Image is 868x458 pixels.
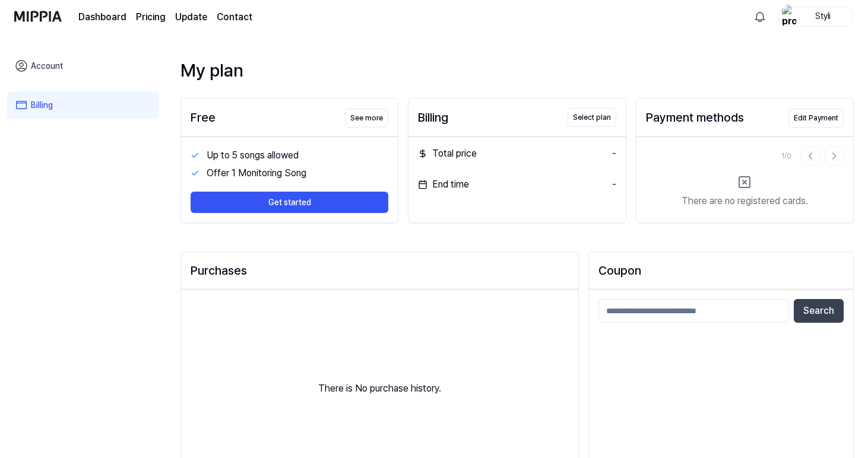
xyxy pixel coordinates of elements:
[418,177,469,192] div: End time
[598,262,844,279] h2: Coupon
[136,10,166,24] a: Pricing
[345,109,388,128] button: See more
[788,109,844,128] button: Edit Payment
[418,109,448,126] div: Billing
[78,10,126,24] a: Dashboard
[782,5,796,28] img: profile
[191,182,388,213] a: Get started
[778,7,854,27] button: profileStyli
[788,107,844,128] a: Edit Payment
[7,52,159,79] a: Account
[612,177,616,192] div: -
[568,108,616,127] button: Select plan
[612,147,616,161] div: -
[207,148,389,163] div: Up to 5 songs allowed
[646,109,744,126] div: Payment methods
[800,9,846,23] div: Styli
[682,194,808,208] div: There are no registered cards.
[191,109,216,126] div: Free
[7,91,159,119] a: Billing
[753,9,767,24] img: 알림
[191,262,569,279] div: Purchases
[345,107,388,128] a: See more
[180,57,854,84] div: My plan
[418,147,477,161] div: Total price
[217,10,252,24] a: Contact
[794,299,844,323] button: Search
[175,10,207,24] a: Update
[781,151,791,161] div: 1 / 0
[207,166,389,180] div: Offer 1 Monitoring Song
[191,192,388,213] button: Get started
